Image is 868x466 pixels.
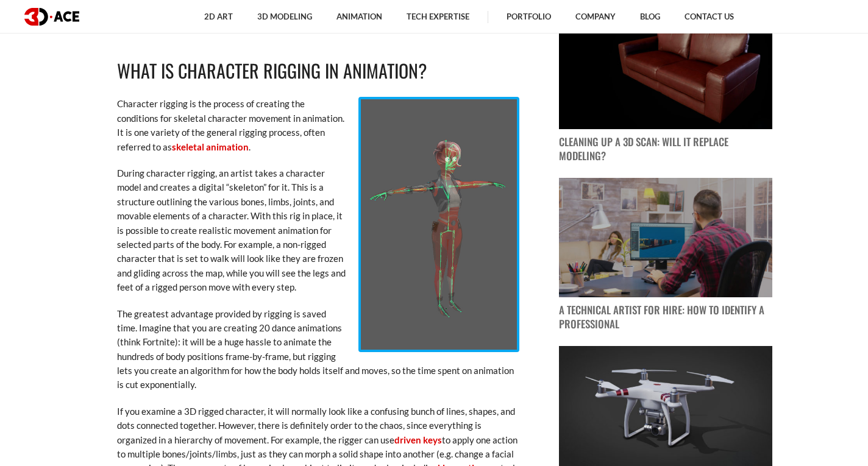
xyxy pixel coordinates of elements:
img: blog post image [559,9,772,129]
img: blog post image [559,346,772,466]
img: Character Rigging in Animation [358,97,519,351]
p: During character rigging, an artist takes a character model and creates a digital “skeleton” for ... [117,166,519,295]
h2: What is Character Rigging in Animation? [117,57,519,85]
img: blog post image [559,178,772,298]
p: Cleaning Up a 3D Scan: Will It Replace Modeling? [559,135,772,163]
p: The greatest advantage provided by rigging is saved time. Imagine that you are creating 20 dance ... [117,307,519,392]
p: A Technical Artist for Hire: How to Identify a Professional [559,303,772,331]
img: logo dark [24,8,79,26]
a: driven keys [394,434,442,445]
a: skeletal animation [172,141,249,152]
a: blog post image Cleaning Up a 3D Scan: Will It Replace Modeling? [559,9,772,163]
p: Character rigging is the process of creating the conditions for skeletal character movement in an... [117,97,519,154]
a: blog post image A Technical Artist for Hire: How to Identify a Professional [559,178,772,332]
